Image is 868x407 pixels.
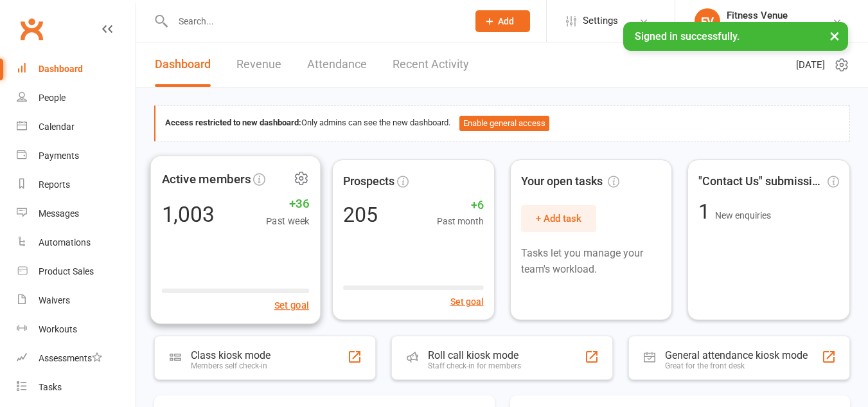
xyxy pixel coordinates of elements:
[521,205,596,232] button: + Add task
[165,116,840,131] div: Only admins can see the new dashboard.
[162,203,215,224] div: 1,003
[39,382,62,392] div: Tasks
[266,194,309,213] span: +36
[727,10,832,21] div: Fitness Venue
[450,294,484,309] button: Set goal
[437,196,484,215] span: +6
[437,214,484,228] span: Past month
[191,349,270,361] div: Class kiosk mode
[698,199,715,224] span: 1
[17,55,136,84] a: Dashboard
[665,349,808,361] div: General attendance kiosk mode
[459,116,549,131] button: Enable general access
[236,42,281,87] a: Revenue
[475,10,530,32] button: Add
[727,21,832,33] div: Fitness Venue Whitsunday
[635,30,740,42] span: Signed in successfully.
[17,199,136,228] a: Messages
[393,42,469,87] a: Recent Activity
[39,266,94,276] div: Product Sales
[521,172,619,191] span: Your open tasks
[39,237,91,248] div: Automations
[428,349,521,361] div: Roll call kiosk mode
[307,42,367,87] a: Attendance
[17,228,136,257] a: Automations
[823,22,846,50] button: ×
[17,286,136,315] a: Waivers
[698,172,825,191] span: "Contact Us" submissions
[17,84,136,113] a: People
[39,208,79,219] div: Messages
[266,213,309,228] span: Past week
[796,57,825,73] span: [DATE]
[169,12,459,30] input: Search...
[39,64,83,74] div: Dashboard
[39,353,102,363] div: Assessments
[39,122,75,132] div: Calendar
[17,344,136,373] a: Assessments
[521,245,662,278] p: Tasks let you manage your team's workload.
[17,141,136,170] a: Payments
[39,324,77,334] div: Workouts
[498,16,514,26] span: Add
[17,113,136,141] a: Calendar
[17,170,136,199] a: Reports
[191,361,270,370] div: Members self check-in
[715,210,771,221] span: New enquiries
[17,315,136,344] a: Workouts
[39,295,70,305] div: Waivers
[17,257,136,286] a: Product Sales
[428,361,521,370] div: Staff check-in for members
[15,13,48,45] a: Clubworx
[695,8,720,34] div: FV
[343,172,394,191] span: Prospects
[39,179,70,190] div: Reports
[17,373,136,402] a: Tasks
[665,361,808,370] div: Great for the front desk
[274,297,310,312] button: Set goal
[343,204,378,225] div: 205
[155,42,211,87] a: Dashboard
[162,169,251,188] span: Active members
[583,6,618,35] span: Settings
[39,93,66,103] div: People
[39,150,79,161] div: Payments
[165,118,301,127] strong: Access restricted to new dashboard:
